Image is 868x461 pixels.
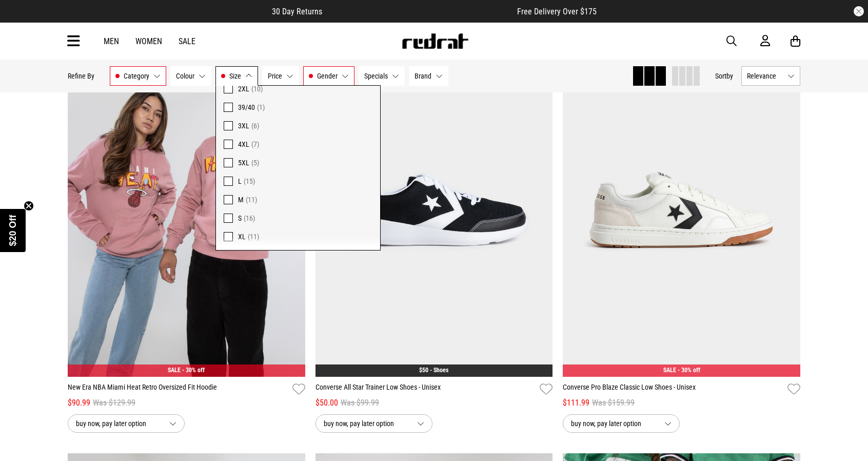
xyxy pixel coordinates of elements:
img: Converse Pro Blaze Classic Low Shoes - Unisex in White [563,45,800,377]
span: $50.00 [315,397,338,409]
span: Relevance [747,72,783,80]
button: buy now, pay later option [315,414,432,433]
span: S [238,214,242,222]
span: Free Delivery Over $175 [517,7,597,16]
span: by [726,72,733,80]
button: Gender [303,66,354,86]
iframe: Customer reviews powered by Trustpilot [343,6,497,16]
a: Sale [179,36,195,46]
img: Redrat logo [401,33,469,49]
button: Category [110,66,166,86]
span: Brand [415,72,431,80]
span: Specials [364,72,388,80]
a: $50 - Shoes [419,367,448,374]
span: Price [268,72,282,80]
div: Size [215,85,381,251]
span: $90.99 [68,397,90,409]
span: $111.99 [563,397,589,409]
span: L [238,177,242,185]
span: (6) [251,122,259,130]
span: - 30% off [182,367,205,374]
span: Was $129.99 [93,397,135,409]
span: Colour [176,72,194,80]
span: buy now, pay later option [324,417,409,430]
a: Women [135,36,162,46]
span: Category [124,72,149,80]
button: Sortby [715,70,733,82]
span: (5) [251,159,259,167]
span: (10) [251,85,263,93]
button: Price [262,66,299,86]
span: Gender [317,72,338,80]
span: buy now, pay later option [571,417,656,430]
img: Converse All Star Trainer Low Shoes - Unisex in Black [315,45,553,377]
a: Converse Pro Blaze Classic Low Shoes - Unisex [563,382,783,397]
span: 39/40 [238,103,255,111]
span: 30 Day Returns [272,7,322,16]
span: M [238,196,244,204]
span: Was $159.99 [592,397,635,409]
span: (1) [257,103,265,111]
span: SALE [663,367,676,374]
a: New Era NBA Miami Heat Retro Oversized Fit Hoodie [68,382,288,397]
span: 5XL [238,159,249,167]
span: buy now, pay later option [76,417,161,430]
p: Refine By [68,72,94,80]
span: SALE [168,367,181,374]
button: buy now, pay later option [563,414,680,433]
img: New Era Nba Miami Heat Retro Oversized Fit Hoodie in Pink [68,45,305,377]
a: Men [104,36,119,46]
span: $20 Off [8,215,18,246]
button: Relevance [741,66,800,86]
span: (7) [251,140,259,148]
span: Was $99.99 [341,397,379,409]
button: Open LiveChat chat widget [8,4,39,35]
span: 3XL [238,122,249,130]
span: - 30% off [678,367,700,374]
button: Close teaser [24,201,34,211]
button: Brand [409,66,448,86]
span: (15) [244,177,255,185]
span: (16) [244,214,255,222]
span: Size [229,72,241,80]
span: (11) [248,233,259,241]
span: XL [238,233,246,241]
button: Colour [170,66,211,86]
button: Specials [359,66,405,86]
button: Size [215,66,258,86]
span: (11) [246,196,257,204]
span: 4XL [238,140,249,148]
span: 2XL [238,85,249,93]
button: buy now, pay later option [68,414,185,433]
a: Converse All Star Trainer Low Shoes - Unisex [315,382,536,397]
